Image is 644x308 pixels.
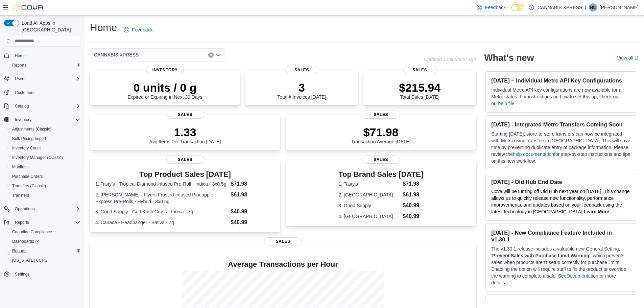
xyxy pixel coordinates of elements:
span: Reports [9,247,80,255]
p: 1.33 [149,125,221,139]
span: Manifests [12,164,29,170]
a: Transfers [9,191,32,199]
dt: 2. [PERSON_NAME] - Flyers Frosted Infused Pineapple Express Pre-Rolls - Hybrid - 3x0.5g [95,191,228,205]
div: Nathan Chan [589,3,597,11]
button: Inventory Manager (Classic) [7,153,83,162]
button: Users [12,75,28,83]
p: 3 [277,81,326,94]
span: Feedback [485,4,505,11]
a: Reports [9,61,29,69]
button: Transfers (Classic) [7,181,83,191]
dt: 4. [GEOGRAPHIC_DATA] [338,213,400,220]
span: Transfers (Classic) [12,183,46,189]
a: Feedback [121,23,155,37]
span: Sales [362,156,400,164]
span: Users [12,75,80,83]
dt: 1. Tasty's [338,181,400,187]
dt: 3. Good Supply [338,202,400,209]
span: Catalog [15,103,29,109]
span: Sales [166,111,204,119]
dd: $71.98 [231,180,275,188]
span: Canadian Compliance [12,229,52,235]
a: Transfers (Classic) [9,182,49,190]
span: Sales [285,66,319,74]
a: Customers [12,89,37,97]
p: Individual Metrc API key configurations are now available for all Metrc states. For instructions ... [491,87,631,107]
span: Inventory Manager (Classic) [9,153,80,162]
span: Canadian Compliance [9,228,80,236]
button: Purchase Orders [7,172,83,181]
span: Inventory Count [12,145,41,151]
a: Adjustments (Classic) [9,125,54,133]
p: CANNABIS XPRESS [538,3,582,11]
p: $215.94 [399,81,440,94]
a: Manifests [9,163,32,171]
button: Customers [1,88,83,97]
div: Expired or Expiring in Next 30 Days [128,81,202,100]
button: Transfers [7,191,83,200]
span: Transfers (Classic) [9,182,80,190]
dd: $61.98 [231,191,275,199]
strong: Prevent Sales with Purchase Limit Warning [492,253,589,258]
span: Customers [12,88,80,97]
button: Manifests [7,162,83,172]
span: Operations [15,206,35,212]
span: Purchase Orders [9,172,80,181]
button: Inventory Count [7,143,83,153]
a: View allExternal link [617,55,639,61]
span: Reports [9,61,80,69]
a: Purchase Orders [9,172,46,181]
span: NC [590,3,596,11]
button: Clear input [208,52,214,58]
a: [US_STATE] CCRS [9,256,50,264]
input: Dark Mode [511,4,525,11]
span: Customers [15,90,34,95]
span: Bulk Pricing Import [9,135,80,143]
p: The v1.30.1 release includes a valuable new General Setting, ' ', which prevents sales when produ... [491,245,631,286]
button: Open list of options [216,52,221,58]
button: Catalog [1,101,83,111]
a: Settings [12,270,32,278]
h3: Top Product Sales [DATE] [95,170,275,179]
span: Settings [15,271,29,277]
dd: $40.99 [403,202,423,210]
span: [US_STATE] CCRS [12,258,47,263]
a: Reports [9,247,29,255]
p: Updated 1 minute(s) ago [424,56,476,62]
a: Feedback [474,1,508,14]
dd: $40.99 [231,218,275,227]
span: Load All Apps in [GEOGRAPHIC_DATA] [19,20,80,33]
button: Users [1,74,83,84]
a: Documentation [567,273,598,279]
a: Inventory Count [9,144,44,152]
a: Learn More [584,209,609,214]
span: Home [12,51,80,60]
button: Reports [7,61,83,70]
span: Dashboards [12,239,39,244]
span: Sales [264,237,302,245]
span: Reports [15,220,29,225]
dd: $40.99 [231,208,275,216]
span: Bulk Pricing Import [12,136,46,141]
h3: Top Brand Sales [DATE] [338,170,423,179]
span: Sales [403,66,437,74]
button: Bulk Pricing Import [7,134,83,143]
button: Inventory [12,116,34,124]
svg: External link [635,56,639,60]
p: 0 units / 0 g [128,81,202,94]
a: Bulk Pricing Import [9,135,49,143]
span: CANNABIS XPRESS [94,51,139,59]
button: Reports [12,218,32,227]
h3: [DATE] - New Compliance Feature Included in v1.30.1 [491,229,631,243]
a: Dashboards [7,237,83,246]
h3: [DATE] - Integrated Metrc Transfers Coming Soon [491,121,631,128]
span: Sales [362,111,400,119]
span: Manifests [9,163,80,171]
span: Reports [12,248,26,254]
dt: 2. [GEOGRAPHIC_DATA] [338,191,400,198]
a: help documentation [513,151,554,157]
span: Washington CCRS [9,256,80,264]
div: Avg Items Per Transaction [DATE] [149,125,221,144]
span: Sales [166,156,204,164]
div: Total Sales [DATE] [399,81,440,100]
